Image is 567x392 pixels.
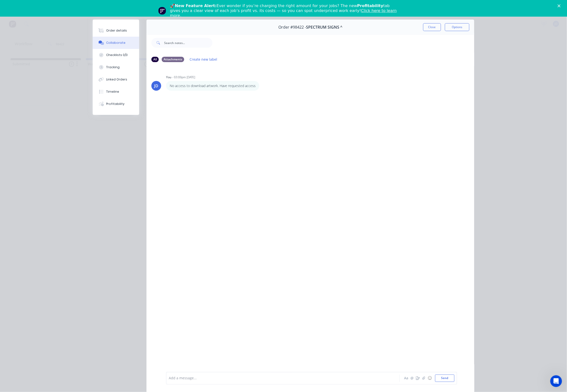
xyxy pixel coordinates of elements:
[93,24,139,37] button: Order details
[93,98,139,110] button: Profitability
[170,83,256,88] p: No access to download artwork. Have requested access
[423,23,441,31] button: Close
[93,86,139,98] button: Timeline
[93,61,139,73] button: Tracking
[558,4,563,7] div: Close
[445,23,469,31] button: Options
[357,3,383,8] b: Profitability
[154,83,159,89] div: JD
[93,49,139,61] button: Checklists 0/0
[172,75,195,79] div: - 03:09pm [DATE]
[162,57,184,62] div: Attachments
[93,73,139,86] button: Linked Orders
[427,375,433,381] button: ☺
[170,3,401,18] div: 🚀 Ever wonder if you’re charging the right amount for your jobs? The new tab gives you a clear vi...
[106,28,127,33] div: Order details
[106,77,127,82] div: Linked Orders
[151,57,159,62] div: All
[306,25,342,30] span: SPECTRUM SIGNS ^
[175,3,217,8] b: New Feature Alert:
[106,53,128,57] div: Checklists 0/0
[170,8,397,18] a: Click here to learn more.
[187,56,220,63] button: Create new label
[106,90,119,94] div: Timeline
[106,102,125,106] div: Profitability
[93,37,139,49] button: Collaborate
[550,375,562,387] iframe: Intercom live chat
[158,7,166,15] img: Profile image for Team
[409,375,415,381] button: @
[278,25,306,30] span: Order #98422 -
[106,65,120,69] div: Tracking
[403,375,409,381] button: Aa
[106,41,126,45] div: Collaborate
[166,75,171,79] div: You
[435,375,454,382] button: Send
[164,38,213,48] input: Search notes...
